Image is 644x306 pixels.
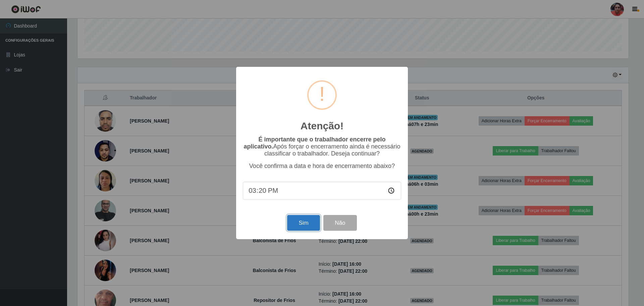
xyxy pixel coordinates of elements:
button: Sim [287,215,320,231]
b: É importante que o trabalhador encerre pelo aplicativo. [244,136,385,150]
h2: Atenção! [301,120,343,132]
button: Não [323,215,357,231]
p: Após forçar o encerramento ainda é necessário classificar o trabalhador. Deseja continuar? [243,136,401,157]
p: Você confirma a data e hora de encerramento abaixo? [243,163,401,170]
